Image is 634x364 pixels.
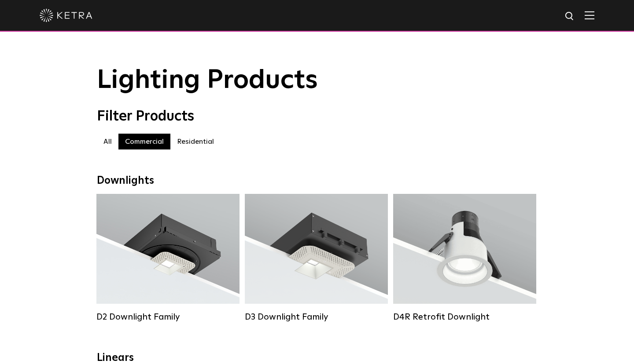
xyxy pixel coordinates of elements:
span: Lighting Products [97,67,318,94]
label: All [97,134,118,149]
label: Commercial [118,134,170,149]
div: D4R Retrofit Downlight [393,312,536,322]
a: D2 Downlight Family Lumen Output:1200Colors:White / Black / Gloss Black / Silver / Bronze / Silve... [96,194,240,322]
img: search icon [564,11,575,22]
div: D2 Downlight Family [96,312,240,322]
img: Hamburger%20Nav.svg [585,11,594,19]
a: D4R Retrofit Downlight Lumen Output:800Colors:White / BlackBeam Angles:15° / 25° / 40° / 60°Watta... [393,194,536,322]
label: Residential [170,134,221,149]
a: D3 Downlight Family Lumen Output:700 / 900 / 1100Colors:White / Black / Silver / Bronze / Paintab... [245,194,388,322]
div: D3 Downlight Family [245,312,388,322]
div: Downlights [97,175,537,187]
img: ketra-logo-2019-white [40,9,92,22]
div: Filter Products [97,108,537,125]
